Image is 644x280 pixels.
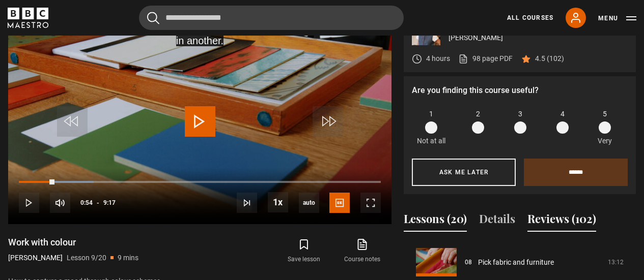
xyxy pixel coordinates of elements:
[412,84,628,97] p: Are you finding this course useful?
[19,181,381,183] div: Progress Bar
[417,136,445,146] p: Not at all
[8,253,63,263] p: [PERSON_NAME]
[333,236,391,266] a: Course notes
[598,13,636,23] button: Toggle navigation
[237,193,257,213] button: Next Lesson
[50,193,70,213] button: Mute
[429,109,433,119] span: 1
[329,193,350,213] button: Captions
[518,109,522,119] span: 3
[595,136,614,146] p: Very
[449,33,628,43] p: [PERSON_NAME]
[603,109,607,119] span: 5
[561,109,565,119] span: 4
[458,53,513,64] a: 98 page PDF
[147,12,159,24] button: Submit the search query
[479,210,515,232] button: Details
[426,53,450,64] p: 4 hours
[299,193,319,213] div: Current quality: 360p
[8,236,138,248] h1: Work with colour
[527,210,596,232] button: Reviews (102)
[268,192,288,212] button: Playback Rate
[478,257,554,268] a: Pick fabric and furniture
[139,6,404,30] input: Search
[103,194,116,212] span: 9:17
[412,159,516,186] button: Ask me later
[507,13,553,22] a: All Courses
[360,193,381,213] button: Fullscreen
[97,199,99,206] span: -
[8,9,391,224] video-js: Video Player
[476,109,480,119] span: 2
[8,8,48,28] svg: BBC Maestro
[299,193,319,213] span: auto
[275,236,333,266] button: Save lesson
[404,210,467,232] button: Lessons (20)
[80,194,93,212] span: 0:54
[535,53,564,64] p: 4.5 (102)
[118,253,138,263] p: 9 mins
[67,253,106,263] p: Lesson 9/20
[19,193,39,213] button: Play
